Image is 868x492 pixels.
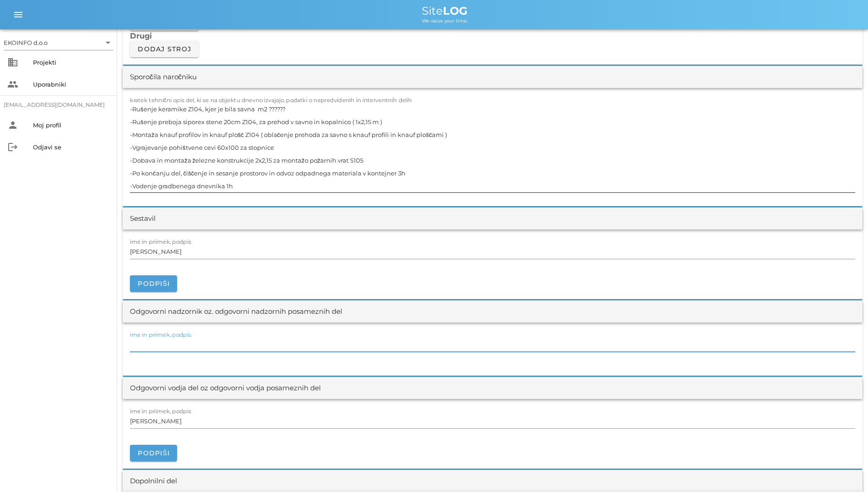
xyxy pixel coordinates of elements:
label: ime in priimek, podpis [130,332,191,339]
h3: Drugi [130,31,855,41]
div: EKOINFO d.o.o [4,38,48,47]
i: person [7,120,18,131]
i: people [7,79,18,90]
i: arrow_drop_down [102,37,113,48]
b: LOG [443,4,468,17]
div: Uporabniki [33,81,110,88]
label: ime in priimek, podpis [130,408,191,415]
iframe: Chat Widget [737,393,868,492]
button: Dodaj stroj [130,41,199,57]
button: Podpiši [130,445,177,461]
div: Odjavi se [33,143,110,151]
i: business [7,57,18,68]
label: ime in priimek, podpis [130,239,191,246]
span: Podpiši [137,279,170,288]
div: Pripomoček za klepet [737,393,868,492]
div: Dopolnilni del [130,476,177,487]
i: logout [7,142,18,153]
i: menu [13,9,24,20]
div: Odgovorni nadzornik oz. odgovorni nadzornih posameznih del [130,306,342,317]
span: Podpiši [137,449,170,457]
div: Sporočila naročniku [130,72,197,82]
label: kratek tehnični opis del, ki se na objektu dnevno izvajajo, podatki o nepredvidenih in interventn... [130,97,412,104]
div: Moj profil [33,121,110,129]
div: Projekti [33,59,110,66]
span: Dodaj stroj [137,45,191,53]
button: Podpiši [130,275,177,292]
span: We value your time. [422,18,468,24]
div: Odgovorni vodja del oz odgovorni vodja posameznih del [130,383,321,394]
span: Site [422,4,468,17]
div: EKOINFO d.o.o [4,35,113,50]
div: Sestavil [130,213,156,224]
